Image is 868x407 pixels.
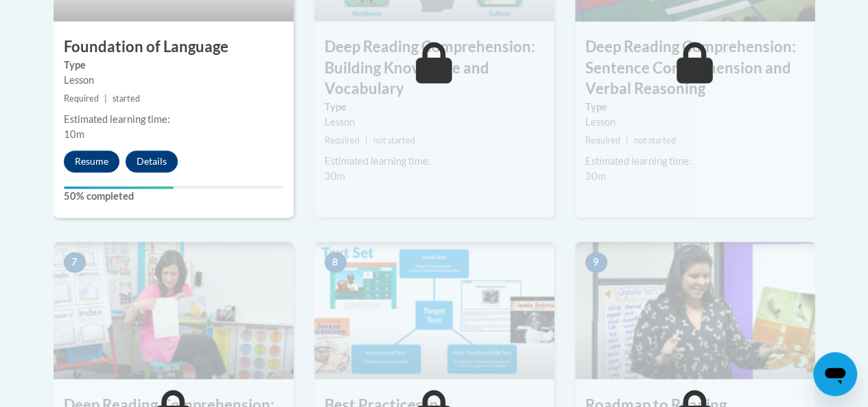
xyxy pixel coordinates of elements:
[54,36,294,58] h3: Foundation of Language
[64,73,283,88] div: Lesson
[314,242,554,379] img: Course Image
[626,135,629,146] span: |
[325,115,544,130] div: Lesson
[64,186,174,189] div: Your progress
[64,150,119,172] button: Resume
[585,135,620,146] span: Required
[585,252,607,272] span: 9
[373,135,415,146] span: not started
[575,242,815,379] img: Course Image
[813,352,857,396] iframe: Button to launch messaging window
[54,242,294,379] img: Course Image
[585,115,805,130] div: Lesson
[585,170,606,182] span: 30m
[126,150,178,172] button: Details
[325,252,347,272] span: 8
[365,135,368,146] span: |
[325,154,544,169] div: Estimated learning time:
[585,100,805,115] label: Type
[325,135,360,146] span: Required
[585,154,805,169] div: Estimated learning time:
[575,36,815,100] h3: Deep Reading Comprehension: Sentence Comprehension and Verbal Reasoning
[113,93,140,104] span: started
[325,170,345,182] span: 30m
[64,128,84,140] span: 10m
[64,189,283,204] label: 50% completed
[325,100,544,115] label: Type
[64,93,99,104] span: Required
[314,36,554,100] h3: Deep Reading Comprehension: Building Knowledge and Vocabulary
[64,58,283,73] label: Type
[64,252,86,272] span: 7
[104,93,107,104] span: |
[64,112,283,127] div: Estimated learning time:
[634,135,676,146] span: not started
